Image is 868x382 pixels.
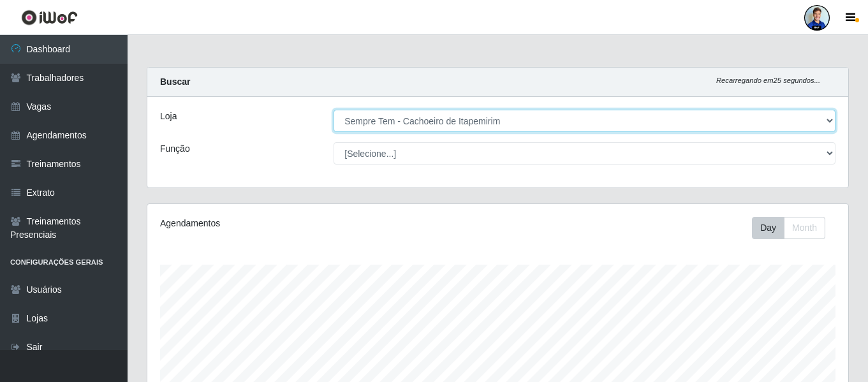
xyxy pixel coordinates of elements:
[752,217,835,239] div: Toolbar with button groups
[716,77,820,84] i: Recarregando em 25 segundos...
[784,217,825,239] button: Month
[752,217,825,239] div: First group
[160,142,190,156] label: Função
[21,10,78,26] img: CoreUI Logo
[160,217,430,230] div: Agendamentos
[160,77,190,87] strong: Buscar
[160,110,177,123] label: Loja
[752,217,784,239] button: Day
